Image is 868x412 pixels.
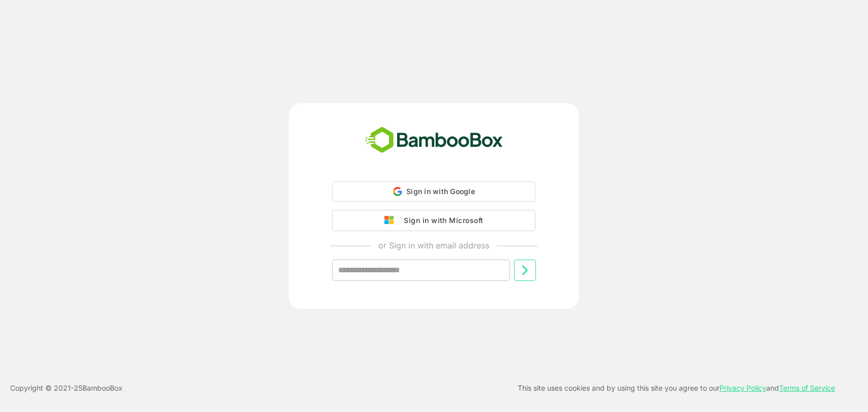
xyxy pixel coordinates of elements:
[10,382,123,394] p: Copyright © 2021- 25 BambooBox
[518,382,835,394] p: This site uses cookies and by using this site you agree to our and
[720,384,766,392] a: Privacy Policy
[384,216,399,225] img: google
[399,214,483,227] div: Sign in with Microsoft
[360,123,508,157] img: bamboobox
[779,384,835,392] a: Terms of Service
[406,187,475,196] span: Sign in with Google
[378,239,489,251] p: or Sign in with email address
[332,181,535,202] div: Sign in with Google
[332,210,535,231] button: Sign in with Microsoft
